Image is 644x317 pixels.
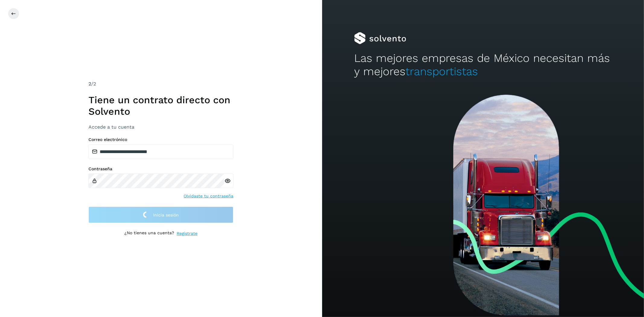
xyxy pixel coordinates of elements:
a: Olvidaste tu contraseña [184,193,233,199]
h1: Tiene un contrato directo con Solvento [88,94,233,117]
span: 2 [88,81,91,87]
a: Regístrate [177,230,197,237]
h3: Accede a tu cuenta [88,124,233,130]
h2: Las mejores empresas de México necesitan más y mejores [354,52,612,78]
div: /2 [88,80,233,88]
p: ¿No tienes una cuenta? [124,230,174,237]
label: Correo electrónico [88,137,233,142]
span: Inicia sesión [153,213,179,217]
label: Contraseña [88,166,233,171]
span: transportistas [405,65,478,78]
button: Inicia sesión [88,207,233,223]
